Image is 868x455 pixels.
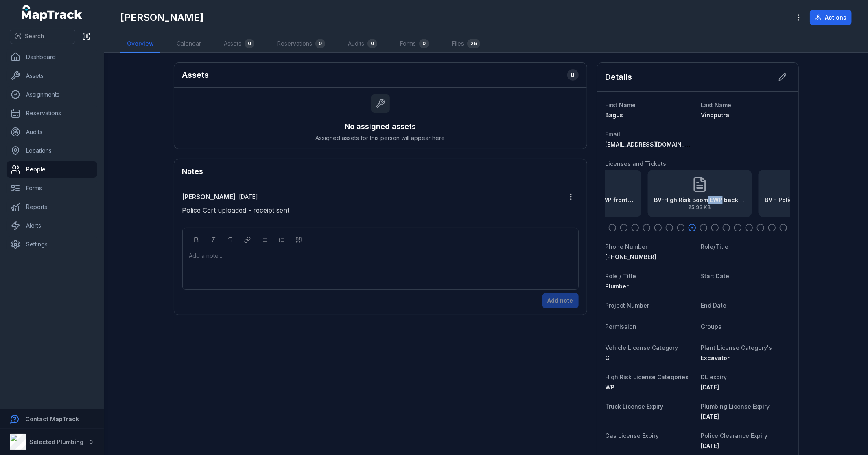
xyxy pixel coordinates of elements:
[701,112,730,119] span: Vinoputra
[606,403,664,410] span: Truck License Expiry
[701,384,719,391] span: [DATE]
[7,86,97,103] a: Assignments
[22,5,83,21] a: MapTrack
[567,69,579,81] div: 0
[654,204,745,211] span: 25.93 KB
[7,143,97,159] a: Locations
[467,39,480,48] div: 26
[606,344,678,351] span: Vehicle License Category
[7,124,97,140] a: Audits
[367,39,377,48] div: 0
[701,413,719,420] time: 10/14/2027, 12:00:00 AM
[10,29,75,44] button: Search
[7,68,97,84] a: Assets
[606,384,615,391] span: WP
[701,302,727,309] span: End Date
[271,35,332,53] a: Reservations0
[182,69,209,81] h2: Assets
[25,415,79,422] strong: Contact MapTrack
[701,243,729,250] span: Role/Title
[606,131,621,138] span: Email
[120,11,203,24] h1: [PERSON_NAME]
[419,39,429,48] div: 0
[315,39,325,48] div: 0
[182,192,236,202] strong: [PERSON_NAME]
[765,204,856,211] span: 174.93 KB
[606,432,659,439] span: Gas License Expiry
[7,236,97,253] a: Settings
[239,193,258,200] time: 7/14/2025, 7:27:29 AM
[25,32,44,40] span: Search
[701,323,722,330] span: Groups
[606,323,637,330] span: Permission
[701,354,730,361] span: Excavator
[606,141,704,148] span: [EMAIL_ADDRESS][DOMAIN_NAME]
[701,432,768,439] span: Police Clearance Expiry
[701,374,727,380] span: DL expiry
[606,302,649,309] span: Project Number
[394,35,435,53] a: Forms0
[316,134,445,142] span: Assigned assets for this person will appear here
[606,160,667,167] span: Licenses and Tickets
[7,105,97,121] a: Reservations
[245,39,254,48] div: 0
[543,204,634,211] span: 23.74 KB
[606,243,648,250] span: Phone Number
[7,49,97,65] a: Dashboard
[606,283,629,290] span: Plumber
[341,35,384,53] a: Audits0
[7,218,97,234] a: Alerts
[606,253,657,260] span: [PHONE_NUMBER]
[445,35,487,53] a: Files26
[606,374,689,380] span: High Risk License Categories
[217,35,261,53] a: Assets0
[701,442,719,449] time: 7/11/2027, 12:00:00 AM
[701,413,719,420] span: [DATE]
[543,196,634,204] strong: BV-High Risk Boom EWP front exp [DATE]
[654,196,745,204] strong: BV-High Risk Boom EWP back exp [DATE]
[182,166,203,177] h3: Notes
[606,101,636,108] span: First Name
[810,10,852,25] button: Actions
[701,442,719,449] span: [DATE]
[29,438,83,445] strong: Selected Plumbing
[701,384,719,391] time: 7/1/2029, 12:00:00 AM
[606,112,623,119] span: Bagus
[345,121,416,132] h3: No assigned assets
[239,193,258,200] span: [DATE]
[7,161,97,178] a: People
[701,101,732,108] span: Last Name
[606,354,610,361] span: C
[170,35,208,53] a: Calendar
[701,344,772,351] span: Plant License Category's
[120,35,160,53] a: Overview
[701,273,730,279] span: Start Date
[701,403,770,410] span: Plumbing License Expiry
[182,204,579,216] p: Police Cert uploaded - receipt sent
[606,71,632,83] h2: Details
[7,199,97,215] a: Reports
[765,196,856,204] strong: BV - Police Clearance exp [DATE]
[7,180,97,196] a: Forms
[606,273,636,279] span: Role / Title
